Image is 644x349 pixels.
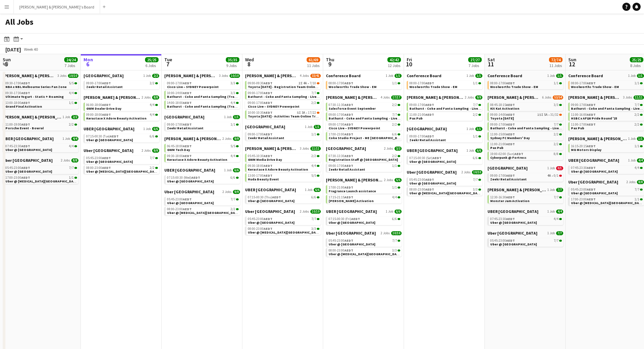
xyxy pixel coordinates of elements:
[167,94,274,99] span: Bathurst - Coke and Fanta Sampling (Travel and Accom Provided)
[554,143,558,146] span: 2/2
[167,91,192,95] span: 10:00-14:00
[14,0,100,14] button: [PERSON_NAME] & [PERSON_NAME]'s Board
[164,73,218,78] span: James & Arrence's Board
[233,115,240,119] span: 1/1
[487,73,563,78] a: Conference Board1 Job1/1
[164,114,205,119] span: Melbourne
[407,73,482,95] div: Conference Board1 Job1/108:00-17:00AEDT1/1Woolworths Trade Show - EM
[487,95,563,100] a: [PERSON_NAME] & [PERSON_NAME]'s Board6 Jobs53/54
[329,85,377,89] span: Woolworths Trade Show - EM
[326,95,402,146] div: [PERSON_NAME] & [PERSON_NAME]'s Board4 Jobs17/1707:30-11:30AEDT2/2Salesforce Event September09:00...
[303,82,307,85] span: 4A
[5,91,30,95] span: 09:30-17:30
[550,113,558,116] span: 31/32
[310,74,321,78] span: 33/41
[152,127,159,131] span: 6/6
[568,73,603,78] span: Conference Board
[86,116,146,121] span: Kerastase X Adore Beauty Activation
[167,123,192,126] span: 09:00-17:00
[487,95,563,166] div: [PERSON_NAME] & [PERSON_NAME]'s Board6 Jobs53/5408:45-18:15AEDT3/3Kit Kat Activation09:00-14:00AE...
[102,81,111,85] span: AEDT
[473,135,478,138] span: 1/1
[231,101,235,105] span: 4/4
[142,95,151,100] span: 2 Jobs
[86,135,119,138] span: 07:15-00:30 (Tue)
[150,82,154,85] span: 2/2
[248,101,319,108] a: 09:00-17:00AEDT2/2Cisco Live – SYDNEY Powerpoint
[490,136,530,140] span: Sydney FC Members' Day
[84,95,159,126] div: [PERSON_NAME] & [PERSON_NAME]'s Board2 Jobs8/806:00-18:00AEDT4/4GWM Dealer Drive Day09:00-18:00AE...
[571,123,596,126] span: 11:00-17:00
[233,137,240,141] span: 9/9
[245,124,285,129] span: Melbourne
[222,137,232,141] span: 2 Jobs
[329,103,400,110] a: 07:30-11:30AEDT2/2Salesforce Event September
[409,116,423,121] span: Pax Pub
[183,101,192,105] span: AEDT
[5,85,67,89] span: NBA x NBL Melbourne Series Fan Zone
[248,104,300,109] span: Cisco Live – SYDNEY Powerpoint
[308,111,316,114] span: 17/22
[167,81,239,89] a: 09:00-17:00AEDT3/3Cisco Live – SYDNEY Powerpoint
[329,113,353,116] span: 09:00-17:00
[329,112,400,120] a: 09:00-17:00AEDT7/7Bathurst - Coke and Fanta Sampling - Live Days
[86,138,133,142] span: Uber @ Melbourne Airport
[5,91,77,99] a: 09:30-17:30AEDT4/4Ultimate Yogurt - Static + Roaming
[475,74,482,78] span: 1/1
[571,112,643,120] a: 11:00-16:00AEDT2/2HSBC x AFLW Pride Round '25
[409,134,481,142] a: 09:00-17:00AEDT1/1Zeekr Retail Assistant
[637,74,644,78] span: 1/1
[344,103,353,107] span: AEDT
[571,103,643,110] a: 09:00-17:00AEDT7/7Bathurst - Coke and Fanta Sampling - Live Days
[84,73,124,78] span: Melbourne
[86,113,111,116] span: 09:00-18:00
[628,137,636,141] span: 1 Job
[164,73,240,114] div: [PERSON_NAME] & [PERSON_NAME]'s Board3 Jobs10/1009:00-17:00AEDT3/3Cisco Live – SYDNEY Powerpoint1...
[3,114,78,119] a: [PERSON_NAME] & [PERSON_NAME]'s Board1 Job2/2
[547,74,555,78] span: 1 Job
[167,104,274,109] span: Bathurst - Coke and Fanta Sampling (Travel and Accom Provided)
[248,133,272,136] span: 09:00-17:00
[264,110,272,115] span: AEDT
[3,114,78,136] div: [PERSON_NAME] & [PERSON_NAME]'s Board1 Job2/211:00-19:00AEDT2/2Porsche Event - Bowral
[102,112,111,117] span: AEDT
[635,123,639,126] span: 2/2
[264,81,272,85] span: AEDT
[425,112,434,117] span: AEDT
[407,95,482,100] a: [PERSON_NAME] & [PERSON_NAME]'s Board2 Jobs9/9
[63,137,70,141] span: 1 Job
[475,95,482,100] span: 9/9
[248,111,319,114] div: •
[381,95,390,100] span: 4 Jobs
[164,136,240,141] a: [PERSON_NAME] & [PERSON_NAME]'s Board2 Jobs9/9
[183,81,192,85] span: AEDT
[248,82,319,85] div: •
[3,136,54,141] span: UBER Melbourne
[69,82,74,85] span: 5/5
[326,73,402,95] div: Conference Board1 Job1/108:00-17:00AEDT1/1Woolworths Trade Show - EM
[506,142,515,146] span: AEDT
[164,114,240,136] div: [GEOGRAPHIC_DATA]1 Job1/109:00-17:00AEDT1/1Zeekr Retail Assistant
[167,91,239,99] a: 10:00-14:00AEDT3/3Bathurst - Coke and Fanta Sampling (Travel and Accom Provided)
[86,103,111,107] span: 06:00-18:00
[248,101,272,105] span: 09:00-17:00
[167,101,239,108] a: 14:00-18:00AEDT4/4Bathurst - Coke and Fanta Sampling (Travel and Accom Provided)
[63,115,70,119] span: 1 Job
[219,74,228,78] span: 3 Jobs
[568,136,644,158] div: [PERSON_NAME] & [PERSON_NAME]'s Board1 Job1/116:15-20:15AEDT1/1MG Motors Display
[245,73,321,78] a: [PERSON_NAME] & [PERSON_NAME]'s Board4 Jobs33/41
[3,73,78,114] div: [PERSON_NAME] & [PERSON_NAME]'s Board3 Jobs10/1009:30-17:00AEDT5/5NBA x NBL Melbourne Series Fan ...
[344,112,353,117] span: AEDT
[407,73,442,78] span: Conference Board
[231,123,235,126] span: 1/1
[5,123,30,126] span: 11:00-19:00
[167,122,239,130] a: 09:00-17:00AEDT1/1Zeekr Retail Assistant
[329,81,400,89] a: 08:00-17:00AEDT1/1Woolworths Trade Show - EM
[245,73,321,124] div: [PERSON_NAME] & [PERSON_NAME]'s Board4 Jobs33/4109:00-09:30AEDT2I4A•7/10Toyota [DATE] - Registrat...
[21,91,30,95] span: AEDT
[568,95,622,100] span: James & Arrence's Board
[248,85,332,89] span: Toyota Family Day - Registration Team Online Training
[490,106,519,111] span: Kit Kat Activation
[392,113,397,116] span: 7/7
[392,133,397,136] span: 6/6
